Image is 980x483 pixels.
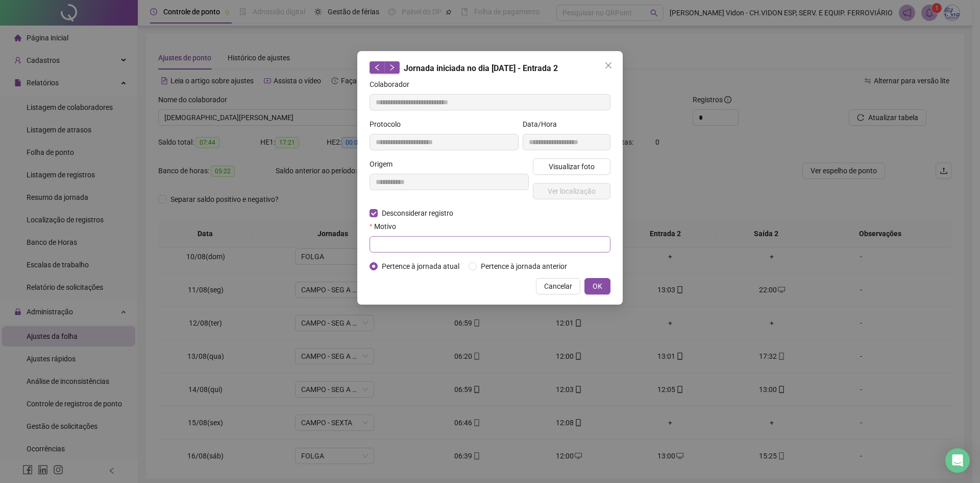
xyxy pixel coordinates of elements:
[370,119,407,130] label: Protocolo
[378,261,463,272] span: Pertence à jornada atual
[549,161,595,172] span: Visualizar foto
[388,64,396,71] span: right
[523,119,563,130] label: Data/Hora
[533,158,610,175] button: Visualizar foto
[945,448,970,473] div: Open Intercom Messenger
[536,278,580,294] button: Cancelar
[584,278,610,294] button: OK
[533,183,610,199] button: Ver localização
[370,79,416,90] label: Colaborador
[370,158,399,170] label: Origem
[378,208,457,219] span: Desconsiderar registro
[374,64,381,71] span: left
[384,61,400,74] button: right
[370,61,385,74] button: left
[370,61,610,75] div: Jornada iniciada no dia [DATE] - Entrada 2
[600,57,617,74] button: Close
[544,281,572,292] span: Cancelar
[593,281,602,292] span: OK
[370,221,403,232] label: Motivo
[477,261,571,272] span: Pertence à jornada anterior
[604,61,612,70] span: close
